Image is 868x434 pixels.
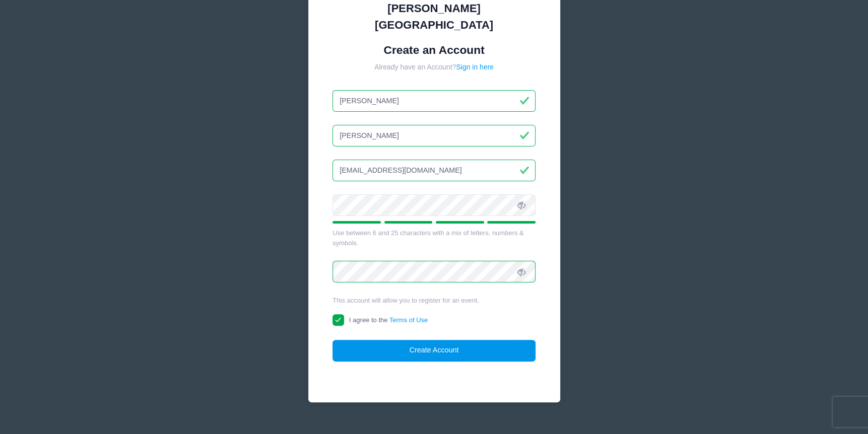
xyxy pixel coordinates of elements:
div: Use between 6 and 25 characters with a mix of letters, numbers & symbols. [332,228,536,248]
a: Sign in here [456,63,494,71]
input: I agree to theTerms of Use [332,314,344,326]
button: Create Account [332,340,536,361]
span: I agree to the [349,316,428,324]
input: Last Name [332,125,536,147]
input: First Name [332,90,536,112]
input: Email [332,160,536,181]
div: Already have an Account? [332,62,536,73]
h1: Create an Account [332,43,536,57]
a: Terms of Use [389,316,428,324]
div: This account will allow you to register for an event. [332,296,536,306]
